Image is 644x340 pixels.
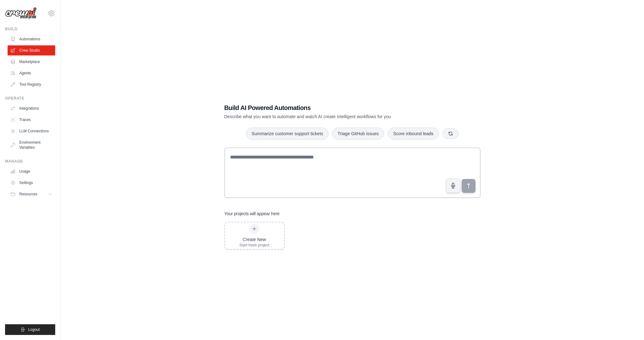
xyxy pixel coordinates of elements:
a: Usage [8,166,55,176]
p: Describe what you want to automate and watch AI create intelligent workflows for you [224,113,436,120]
button: Score inbound leads [388,128,439,140]
span: Logout [28,327,40,332]
h1: Build AI Powered Automations [224,103,436,112]
div: Build [5,26,55,32]
a: Crew Studio [8,45,55,55]
a: Agents [8,68,55,78]
button: Summarize customer support tickets [246,128,328,140]
span: Resources [19,192,37,197]
div: Operate [5,96,55,101]
a: Traces [8,115,55,125]
a: Tool Registry [8,79,55,89]
a: Integrations [8,103,55,113]
div: Manage [5,159,55,164]
button: Resources [8,189,55,199]
button: Get new suggestions [443,128,458,139]
button: Logout [5,324,55,335]
a: LLM Connections [8,126,55,136]
a: Automations [8,34,55,44]
div: Create New [239,236,269,243]
button: Triage GitHub issues [332,128,384,140]
a: Marketplace [8,57,55,67]
a: Environment Variables [8,137,55,153]
button: Click to speak your automation idea [446,178,460,193]
h3: Your projects will appear here [224,210,280,217]
img: Logo [5,7,37,19]
a: Settings [8,178,55,188]
div: Start fresh project [239,243,269,248]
